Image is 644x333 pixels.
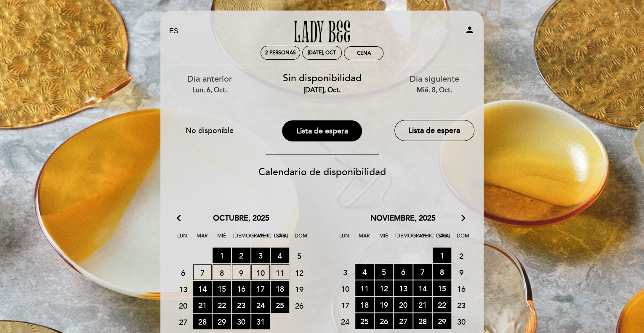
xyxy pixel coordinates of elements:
[375,297,393,312] span: 19
[452,314,471,329] span: 30
[375,264,393,280] span: 5
[375,313,393,329] span: 26
[375,280,393,296] span: 12
[394,313,412,329] span: 27
[170,120,250,141] button: No disponible
[177,213,184,224] i: arrow_back_ios
[282,72,361,84] span: Sin disponibilidad
[455,232,471,247] span: Dom
[356,232,373,247] span: Mar
[290,248,309,264] span: 5
[355,264,374,280] span: 4
[233,232,250,247] span: [DEMOGRAPHIC_DATA]
[232,297,250,313] span: 23
[415,232,432,247] span: Vie
[232,264,250,280] span: 9
[258,166,386,178] span: Calendario de disponibilidad
[394,280,412,296] span: 13
[355,313,374,329] span: 25
[394,120,474,141] button: Lista de espera
[253,232,270,247] span: Vie
[375,232,392,247] span: Mié
[336,264,354,280] span: 3
[251,314,270,329] span: 31
[273,232,290,247] span: Sáb
[355,297,374,312] span: 18
[308,50,337,56] div: [DATE], oct.
[251,248,270,263] span: 3
[193,264,212,280] span: 7
[413,264,432,280] span: 7
[413,313,432,329] span: 28
[271,264,289,280] span: 11
[293,232,309,247] span: Dom
[269,20,375,43] a: [DEMOGRAPHIC_DATA] Bee
[213,281,231,296] span: 15
[174,232,191,247] span: Lun
[290,281,309,297] span: 19
[435,232,452,247] span: Sáb
[452,281,471,296] span: 16
[433,313,451,329] span: 29
[282,120,362,141] button: Lista de espera
[271,281,289,296] span: 18
[370,213,436,224] span: noviembre, 2025
[174,298,192,313] span: 20
[251,281,270,296] span: 17
[174,265,192,280] span: 6
[271,297,289,313] span: 25
[265,50,296,56] span: 2 personas
[336,281,354,296] span: 10
[413,297,432,312] span: 21
[452,248,471,264] span: 2
[193,314,212,329] span: 28
[460,213,467,224] i: arrow_forward_ios
[213,248,231,263] span: 1
[232,281,250,296] span: 16
[465,25,475,35] i: person
[395,232,412,247] span: [DEMOGRAPHIC_DATA]
[213,314,231,329] span: 29
[213,264,231,280] span: 8
[336,232,353,247] span: Lun
[193,281,212,296] span: 14
[433,297,451,312] span: 22
[251,297,270,313] span: 24
[290,298,309,313] span: 26
[336,314,354,329] span: 24
[251,264,270,280] span: 10
[355,280,374,296] span: 11
[213,213,269,224] span: octubre, 2025
[384,73,484,95] div: Día siguiente
[232,248,250,263] span: 2
[193,297,212,313] span: 21
[174,281,192,297] span: 13
[433,264,451,280] span: 8
[194,232,210,247] span: Mar
[232,314,250,329] span: 30
[213,232,230,247] span: Mié
[433,248,451,263] span: 1
[384,85,484,95] div: mié. 8, oct.
[394,264,412,280] span: 6
[160,73,260,95] div: Día anterior
[394,297,412,312] span: 20
[336,297,354,313] span: 17
[357,50,371,56] div: Cena
[271,248,289,263] span: 4
[213,297,231,313] span: 22
[452,297,471,313] span: 23
[272,85,372,95] div: [DATE], oct.
[465,25,475,38] button: person
[433,280,451,296] span: 15
[452,264,471,280] span: 9
[174,314,192,330] span: 27
[290,265,309,280] span: 12
[413,280,432,296] span: 14
[160,85,260,95] div: lun. 6, oct.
